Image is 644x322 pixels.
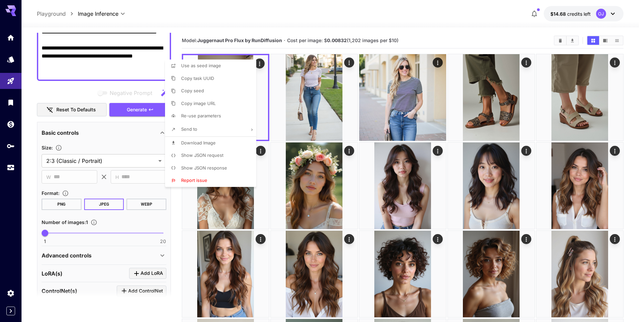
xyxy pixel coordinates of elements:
[181,126,197,132] span: Send to
[181,101,216,106] span: Copy image URL
[181,113,221,118] span: Re-use parameters
[181,88,204,93] span: Copy seed
[181,165,227,171] span: Show JSON response
[181,76,214,81] span: Copy task UUID
[181,63,221,68] span: Use as seed image
[181,152,223,158] span: Show JSON request
[181,178,207,183] span: Report issue
[181,140,216,145] span: Download Image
